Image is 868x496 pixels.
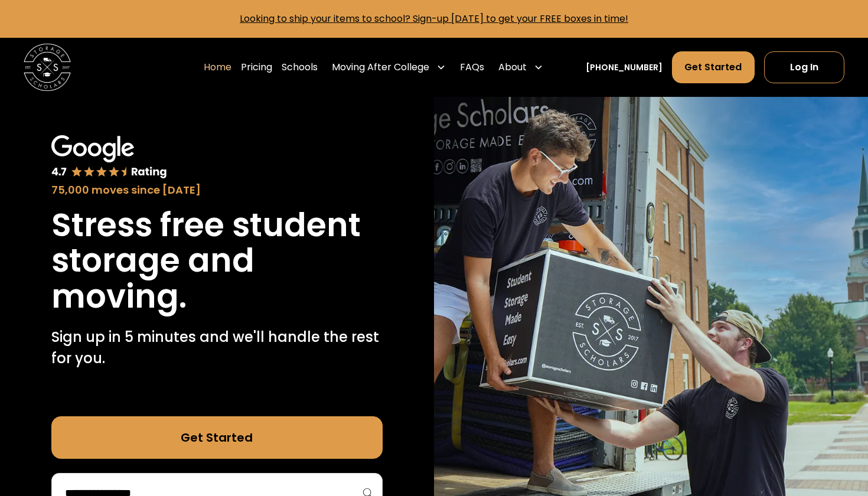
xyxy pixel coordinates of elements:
a: Get Started [672,51,754,83]
a: Schools [282,51,318,84]
div: 75,000 moves since [DATE] [51,182,383,198]
a: Looking to ship your items to school? Sign-up [DATE] to get your FREE boxes in time! [240,12,628,25]
a: Get Started [51,416,383,459]
div: Moving After College [332,60,429,74]
h1: Stress free student storage and moving. [51,207,383,315]
a: Pricing [241,51,272,84]
img: Storage Scholars main logo [24,44,71,91]
a: Log In [764,51,844,83]
a: home [24,44,71,91]
p: Sign up in 5 minutes and we'll handle the rest for you. [51,327,383,369]
div: About [498,60,527,74]
a: Home [204,51,231,84]
div: Moving After College [327,51,451,84]
div: About [494,51,548,84]
a: [PHONE_NUMBER] [586,61,663,74]
img: Google 4.7 star rating [51,135,168,180]
a: FAQs [460,51,484,84]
